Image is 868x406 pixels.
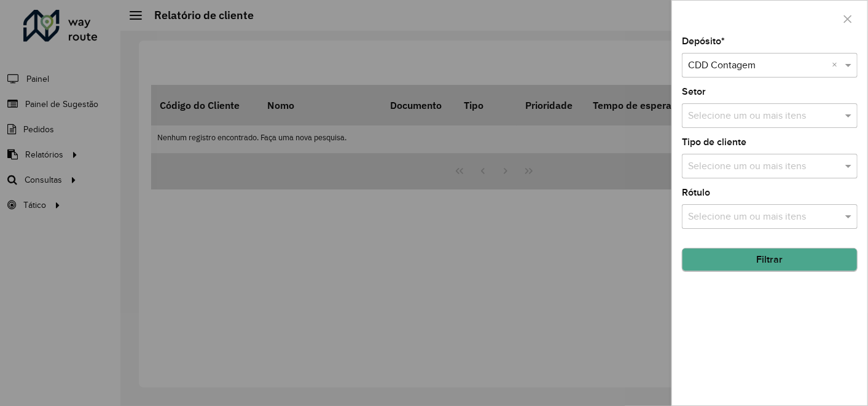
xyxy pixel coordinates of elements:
[682,36,721,46] font: Depósito
[832,58,842,73] span: Clear all
[682,86,706,97] font: Setor
[682,187,710,197] font: Rótulo
[682,137,746,147] font: Tipo de cliente
[682,248,858,271] button: Filtrar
